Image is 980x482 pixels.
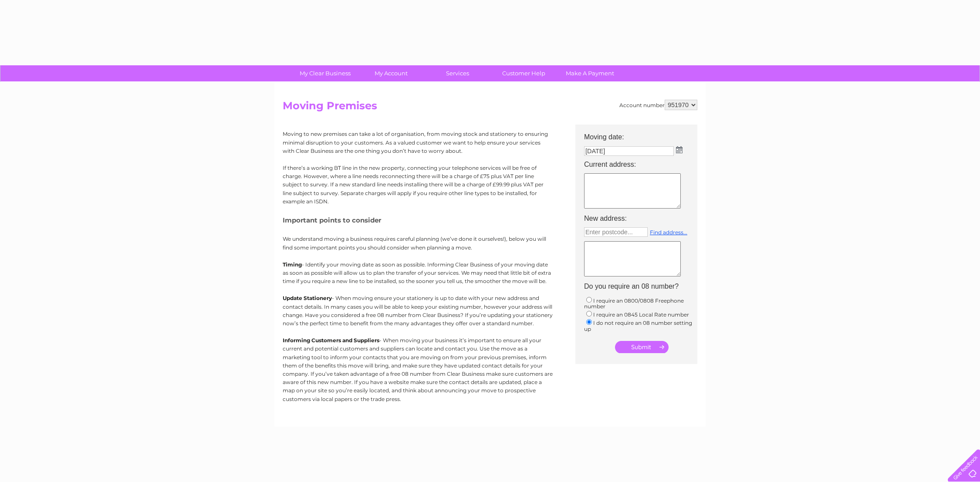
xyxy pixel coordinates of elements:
a: Make A Payment [554,65,626,81]
th: Current address: [580,158,702,171]
p: We understand moving a business requires careful planning (we’ve done it ourselves!), below you w... [283,235,553,251]
b: Timing [283,261,302,268]
b: Update Stationery [283,295,332,301]
a: My Clear Business [289,65,361,81]
img: ... [676,146,683,153]
p: - When moving your business it’s important to ensure all your current and potential customers and... [283,336,553,403]
th: Moving date: [580,125,702,144]
th: New address: [580,212,702,225]
a: Services [422,65,493,81]
a: Find address... [650,229,687,236]
input: Submit [615,341,669,353]
b: Informing Customers and Suppliers [283,337,379,344]
a: My Account [355,65,427,81]
h5: Important points to consider [283,216,553,224]
th: Do you require an 08 number? [580,280,702,293]
p: - When moving ensure your stationery is up to date with your new address and contact details. In ... [283,294,553,327]
div: Account number [619,100,697,110]
p: If there’s a working BT line in the new property, connecting your telephone services will be free... [283,164,553,206]
a: Customer Help [488,65,560,81]
td: I require an 0800/0808 Freephone number I require an 0845 Local Rate number I do not require an 0... [580,293,702,334]
h2: Moving Premises [283,100,697,116]
p: Moving to new premises can take a lot of organisation, from moving stock and stationery to ensuri... [283,130,553,155]
p: - Identify your moving date as soon as possible. Informing Clear Business of your moving date as ... [283,260,553,286]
